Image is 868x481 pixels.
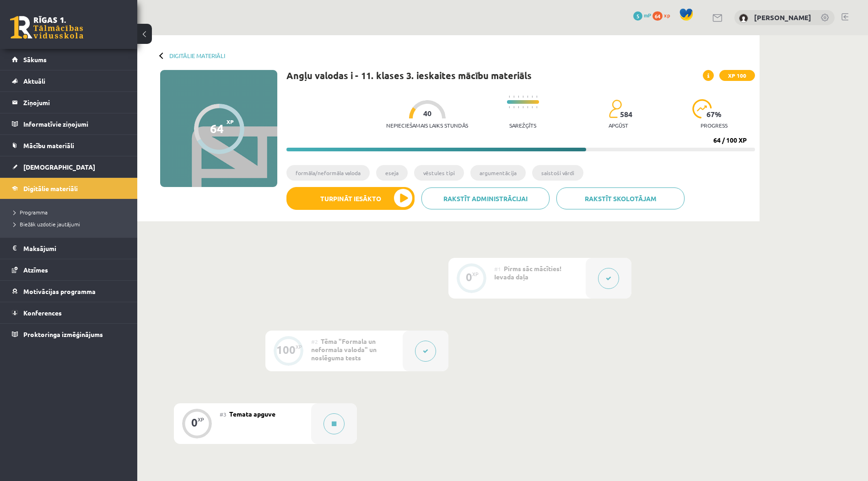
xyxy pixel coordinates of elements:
[229,410,275,418] span: Temata apguve
[23,184,78,192] span: Digitālie materiāli
[494,264,561,281] span: Pirms sāc mācīties! Ievada daļa
[198,417,204,422] div: XP
[296,344,302,349] div: XP
[523,96,523,98] img: icon-short-line-57e1e144782c952c97e751825c79c345078a6d821885a25fce030b3d8c18986b.svg
[23,287,96,295] span: Motivācijas programma
[692,99,712,118] img: icon-progress-161ccf0a02000e728c5f80fcf4c31c7af3da0e1684b2b1d7c360e028c24a22f1.svg
[12,302,126,323] a: Konferences
[12,70,126,91] a: Aktuāli
[518,106,519,108] img: icon-short-line-57e1e144782c952c97e751825c79c345078a6d821885a25fce030b3d8c18986b.svg
[220,411,226,418] span: #3
[527,96,528,98] img: icon-short-line-57e1e144782c952c97e751825c79c345078a6d821885a25fce030b3d8c18986b.svg
[513,106,514,108] img: icon-short-line-57e1e144782c952c97e751825c79c345078a6d821885a25fce030b3d8c18986b.svg
[12,49,126,70] a: Sākums
[276,346,296,354] div: 100
[210,122,224,135] div: 64
[23,163,95,171] span: [DEMOGRAPHIC_DATA]
[532,106,533,108] img: icon-short-line-57e1e144782c952c97e751825c79c345078a6d821885a25fce030b3d8c18986b.svg
[23,330,103,338] span: Proktoringa izmēģinājums
[23,238,126,259] legend: Maksājumi
[14,220,128,228] a: Biežāk uzdotie jautājumi
[14,208,48,216] span: Programma
[311,337,377,362] span: Tēma "Formala un neformala valoda" un noslēguma tests
[470,165,526,181] li: argumentācija
[169,52,225,59] a: Digitālie materiāli
[191,418,198,427] div: 0
[23,266,48,274] span: Atzīmes
[609,122,628,128] p: apgūst
[286,187,415,210] button: Turpināt iesākto
[423,109,431,118] span: 40
[556,187,685,209] a: Rakstīt skolotājam
[513,96,514,98] img: icon-short-line-57e1e144782c952c97e751825c79c345078a6d821885a25fce030b3d8c18986b.svg
[12,324,126,345] a: Proktoringa izmēģinājums
[664,11,670,19] span: xp
[466,273,472,281] div: 0
[518,96,519,98] img: icon-short-line-57e1e144782c952c97e751825c79c345078a6d821885a25fce030b3d8c18986b.svg
[523,106,523,108] img: icon-short-line-57e1e144782c952c97e751825c79c345078a6d821885a25fce030b3d8c18986b.svg
[14,208,128,216] a: Programma
[421,187,550,209] a: Rakstīt administrācijai
[12,178,126,199] a: Digitālie materiāli
[12,113,126,134] a: Informatīvie ziņojumi
[12,156,126,177] a: [DEMOGRAPHIC_DATA]
[12,135,126,156] a: Mācību materiāli
[414,165,464,181] li: vēstules tipi
[509,106,510,108] img: icon-short-line-57e1e144782c952c97e751825c79c345078a6d821885a25fce030b3d8c18986b.svg
[12,259,126,280] a: Atzīmes
[23,113,126,134] legend: Informatīvie ziņojumi
[14,220,80,228] span: Biežāk uzdotie jautājumi
[509,96,510,98] img: icon-short-line-57e1e144782c952c97e751825c79c345078a6d821885a25fce030b3d8c18986b.svg
[527,106,528,108] img: icon-short-line-57e1e144782c952c97e751825c79c345078a6d821885a25fce030b3d8c18986b.svg
[652,11,674,19] a: 64 xp
[701,122,728,128] p: progress
[23,309,62,317] span: Konferences
[633,11,651,19] a: 5 mP
[536,96,537,98] img: icon-short-line-57e1e144782c952c97e751825c79c345078a6d821885a25fce030b3d8c18986b.svg
[12,92,126,113] a: Ziņojumi
[23,141,74,150] span: Mācību materiāli
[386,122,468,128] p: Nepieciešamais laiks stundās
[10,16,83,39] a: Rīgas 1. Tālmācības vidusskola
[532,165,583,181] li: saistoši vārdi
[23,55,47,64] span: Sākums
[23,92,126,113] legend: Ziņojumi
[12,281,126,302] a: Motivācijas programma
[652,11,663,21] span: 64
[286,70,532,81] h1: Angļu valodas i - 11. klases 3. ieskaites mācību materiāls
[494,265,501,273] span: #1
[719,70,755,81] span: XP 100
[226,118,234,125] span: XP
[633,11,642,21] span: 5
[286,165,370,181] li: formāla/neformāla valoda
[532,96,533,98] img: icon-short-line-57e1e144782c952c97e751825c79c345078a6d821885a25fce030b3d8c18986b.svg
[12,238,126,259] a: Maksājumi
[509,122,536,128] p: Sarežģīts
[23,77,45,85] span: Aktuāli
[706,110,722,118] span: 67 %
[754,13,811,22] a: [PERSON_NAME]
[311,338,318,345] span: #2
[536,106,537,108] img: icon-short-line-57e1e144782c952c97e751825c79c345078a6d821885a25fce030b3d8c18986b.svg
[376,165,408,181] li: eseja
[739,14,748,23] img: Ksenija Tereško
[644,11,651,19] span: mP
[472,272,479,277] div: XP
[620,110,632,118] span: 584
[609,99,622,118] img: students-c634bb4e5e11cddfef0936a35e636f08e4e9abd3cc4e673bd6f9a4125e45ecb1.svg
